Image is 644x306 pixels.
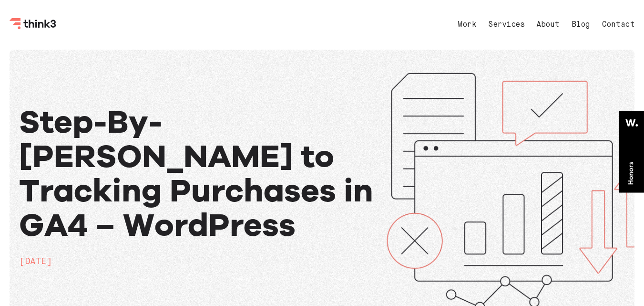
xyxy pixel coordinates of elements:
a: Contact [602,21,635,29]
a: Blog [572,21,590,29]
h2: [DATE] [19,256,418,267]
a: Services [488,21,524,29]
h1: Step-By-[PERSON_NAME] to Tracking Purchases in GA4 – WordPress [19,104,418,242]
a: Work [458,21,476,29]
a: About [536,21,560,29]
a: Think3 Logo [10,22,57,31]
